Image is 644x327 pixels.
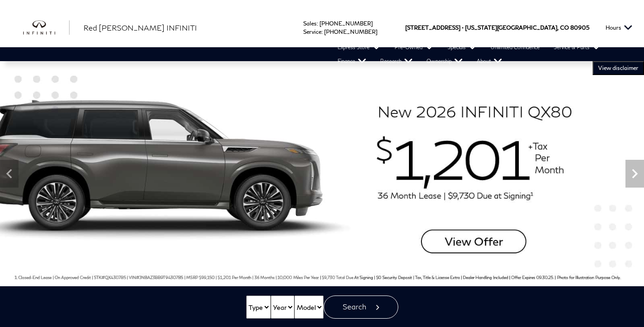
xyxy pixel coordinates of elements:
a: Service & Parts [547,40,607,54]
select: Vehicle Type [246,296,271,319]
a: [PHONE_NUMBER] [324,28,377,35]
a: Express Store [331,40,388,54]
button: VIEW DISCLAIMER [593,61,644,75]
a: Red [PERSON_NAME] INFINITI [83,22,197,33]
a: Finance [331,54,373,68]
span: Red [PERSON_NAME] INFINITI [83,23,197,32]
a: Research [373,54,420,68]
nav: Main Navigation [9,40,644,68]
img: INFINITI [23,20,70,35]
span: 80905 [570,8,589,47]
span: CO [560,8,569,47]
a: [PHONE_NUMBER] [319,20,373,27]
span: : [321,28,323,35]
a: About [470,54,509,68]
a: Ownership [420,54,470,68]
select: Vehicle Year [271,296,294,319]
select: Vehicle Model [294,296,324,319]
span: Sales [303,20,317,27]
span: VIEW DISCLAIMER [598,64,638,72]
span: [STREET_ADDRESS] • [405,8,464,47]
button: Open the hours dropdown [601,8,637,47]
a: Unlimited Confidence [484,40,547,54]
button: Search [324,296,398,319]
span: : [317,20,318,27]
a: Specials [440,40,484,54]
a: infiniti [23,20,70,35]
a: [STREET_ADDRESS] • [US_STATE][GEOGRAPHIC_DATA], CO 80905 [405,24,589,31]
span: Service [303,28,321,35]
span: [US_STATE][GEOGRAPHIC_DATA], [465,8,559,47]
a: Pre-Owned [388,40,440,54]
